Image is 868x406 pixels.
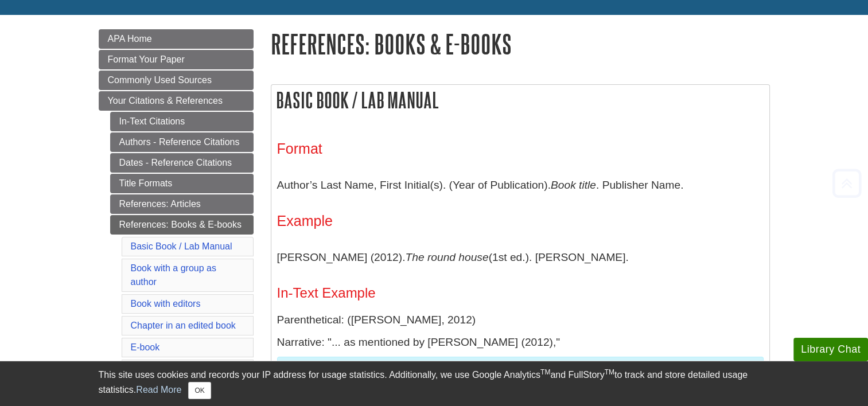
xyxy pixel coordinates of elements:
[277,213,764,229] h3: Example
[277,334,764,351] p: Narrative: "... as mentioned by [PERSON_NAME] (2012),"
[551,179,596,191] i: Book title
[271,85,769,115] h2: Basic Book / Lab Manual
[540,368,550,376] sup: TM
[99,50,254,69] a: Format Your Paper
[108,54,185,64] span: Format Your Paper
[405,251,488,263] i: The round house
[131,299,201,309] a: Book with editors
[136,385,181,395] a: Read More
[131,321,236,330] a: Chapter in an edited book
[110,132,254,152] a: Authors - Reference Citations
[131,241,232,251] a: Basic Book / Lab Manual
[605,368,614,376] sup: TM
[99,368,770,399] div: This site uses cookies and records your IP address for usage statistics. Additionally, we use Goo...
[793,338,868,361] button: Library Chat
[110,215,254,235] a: References: Books & E-books
[108,75,212,85] span: Commonly Used Sources
[131,342,160,352] a: E-book
[99,91,254,111] a: Your Citations & References
[828,175,865,191] a: Back to Top
[188,382,211,399] button: Close
[99,71,254,90] a: Commonly Used Sources
[108,34,152,44] span: APA Home
[277,241,764,274] p: [PERSON_NAME] (2012). (1st ed.). [PERSON_NAME].
[277,312,764,329] p: Parenthetical: ([PERSON_NAME], 2012)
[110,174,254,193] a: Title Formats
[99,29,254,49] a: APA Home
[110,194,254,214] a: References: Articles
[277,286,764,300] h4: In-Text Example
[110,112,254,131] a: In-Text Citations
[271,29,770,58] h1: References: Books & E-books
[110,153,254,173] a: Dates - Reference Citations
[277,169,764,202] p: Author’s Last Name, First Initial(s). (Year of Publication). . Publisher Name.
[108,96,223,106] span: Your Citations & References
[277,140,764,157] h3: Format
[131,263,216,287] a: Book with a group as author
